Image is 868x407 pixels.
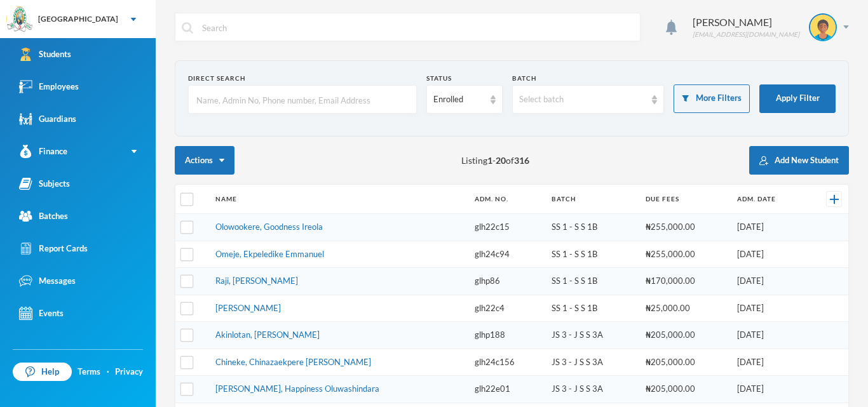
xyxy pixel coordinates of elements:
[19,48,71,61] div: Students
[468,376,546,403] td: glh22e01
[115,366,143,378] a: Privacy
[693,15,799,30] div: [PERSON_NAME]
[7,7,32,32] img: logo
[215,222,323,232] a: Olowookere, Goodness Ireola
[468,268,546,295] td: glhp86
[731,376,806,403] td: [DATE]
[13,363,72,382] a: Help
[731,349,806,376] td: [DATE]
[731,295,806,322] td: [DATE]
[639,214,731,241] td: ₦255,000.00
[545,241,639,268] td: SS 1 - S S 1B
[195,86,410,114] input: Name, Admin No, Phone number, Email Address
[639,376,731,403] td: ₦205,000.00
[468,349,546,376] td: glh24c156
[175,146,234,175] button: Actions
[731,268,806,295] td: [DATE]
[639,349,731,376] td: ₦205,000.00
[545,349,639,376] td: JS 3 - J S S 3A
[215,330,320,340] a: Akinlotan, [PERSON_NAME]
[545,268,639,295] td: SS 1 - S S 1B
[810,15,836,40] img: STUDENT
[545,185,639,214] th: Batch
[674,84,750,113] button: More Filters
[693,30,799,39] div: [EMAIL_ADDRESS][DOMAIN_NAME]
[188,74,417,83] div: Direct Search
[215,357,371,367] a: Chineke, Chinazaekpere [PERSON_NAME]
[461,154,529,167] span: Listing - of
[468,241,546,268] td: glh24c94
[468,322,546,349] td: glhp188
[19,242,88,255] div: Report Cards
[639,322,731,349] td: ₦205,000.00
[19,177,70,190] div: Subjects
[545,214,639,241] td: SS 1 - S S 1B
[209,185,468,214] th: Name
[749,146,849,175] button: Add New Student
[201,13,634,42] input: Search
[731,185,806,214] th: Adm. Date
[487,155,492,166] b: 1
[731,322,806,349] td: [DATE]
[519,93,646,106] div: Select batch
[182,22,193,34] img: search
[830,195,839,204] img: +
[215,384,379,394] a: [PERSON_NAME], Happiness Oluwashindara
[19,274,76,288] div: Messages
[639,295,731,322] td: ₦25,000.00
[215,276,298,286] a: Raji, [PERSON_NAME]
[545,295,639,322] td: SS 1 - S S 1B
[468,214,546,241] td: glh22c15
[215,303,281,313] a: [PERSON_NAME]
[468,185,546,214] th: Adm. No.
[512,74,665,83] div: Batch
[639,268,731,295] td: ₦170,000.00
[731,214,806,241] td: [DATE]
[639,185,731,214] th: Due Fees
[639,241,731,268] td: ₦255,000.00
[545,322,639,349] td: JS 3 - J S S 3A
[731,241,806,268] td: [DATE]
[19,210,68,223] div: Batches
[19,80,79,93] div: Employees
[38,13,118,25] div: [GEOGRAPHIC_DATA]
[19,307,64,320] div: Events
[545,376,639,403] td: JS 3 - J S S 3A
[496,155,506,166] b: 20
[759,84,836,113] button: Apply Filter
[215,249,324,259] a: Omeje, Ekpeledike Emmanuel
[78,366,100,378] a: Terms
[19,145,67,158] div: Finance
[19,112,76,126] div: Guardians
[107,366,109,378] div: ·
[426,74,503,83] div: Status
[468,295,546,322] td: glh22c4
[433,93,484,106] div: Enrolled
[514,155,529,166] b: 316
